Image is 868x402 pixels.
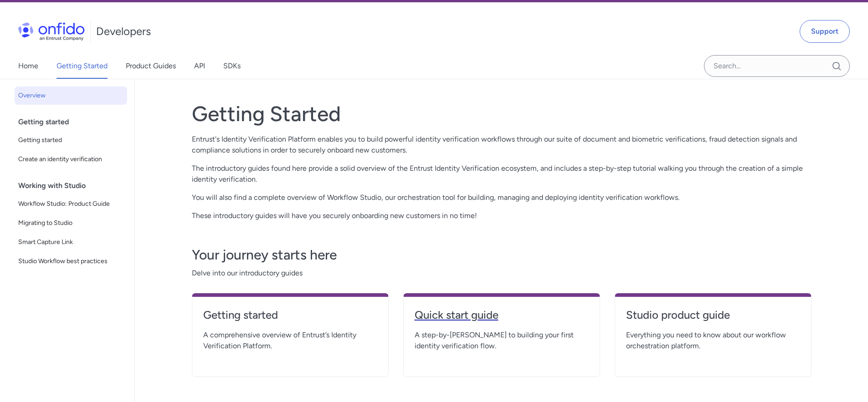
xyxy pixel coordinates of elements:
span: Smart Capture Link [18,237,123,248]
span: Migrating to Studio [18,218,123,229]
span: Create an identity verification [18,154,123,165]
a: Home [18,53,38,79]
a: Getting Started [56,53,108,79]
h1: Developers [96,24,151,39]
a: Quick start guide [415,308,589,330]
a: Studio Workflow best practices [15,252,127,270]
h1: Getting Started [192,101,812,127]
h3: Your journey starts here [192,246,812,264]
input: Onfido search input field [704,55,850,77]
a: Getting started [203,308,377,330]
a: API [194,53,205,79]
a: Smart Capture Link [15,233,127,251]
a: Workflow Studio: Product Guide [15,195,127,213]
a: Overview [15,87,127,105]
a: Getting started [15,131,127,149]
span: Studio Workflow best practices [18,256,123,267]
a: Support [800,20,850,43]
span: Getting started [18,135,123,146]
h4: Getting started [203,308,377,322]
a: Migrating to Studio [15,214,127,232]
p: These introductory guides will have you securely onboarding new customers in no time! [192,210,812,221]
span: Delve into our introductory guides [192,268,812,279]
h4: Studio product guide [626,308,800,322]
span: Everything you need to know about our workflow orchestration platform. [626,330,800,351]
div: Getting started [18,113,131,131]
a: Product Guides [126,53,176,79]
span: A step-by-[PERSON_NAME] to building your first identity verification flow. [415,330,589,351]
span: A comprehensive overview of Entrust’s Identity Verification Platform. [203,330,377,351]
p: You will also find a complete overview of Workflow Studio, our orchestration tool for building, m... [192,192,812,203]
h4: Quick start guide [415,308,589,322]
a: SDKs [223,53,241,79]
span: Overview [18,90,123,101]
img: Onfido Logo [18,22,85,41]
a: Create an identity verification [15,150,127,168]
div: Working with Studio [18,177,131,195]
span: Workflow Studio: Product Guide [18,198,123,209]
a: Studio product guide [626,308,800,330]
p: Entrust's Identity Verification Platform enables you to build powerful identity verification work... [192,134,812,156]
p: The introductory guides found here provide a solid overview of the Entrust Identity Verification ... [192,163,812,185]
